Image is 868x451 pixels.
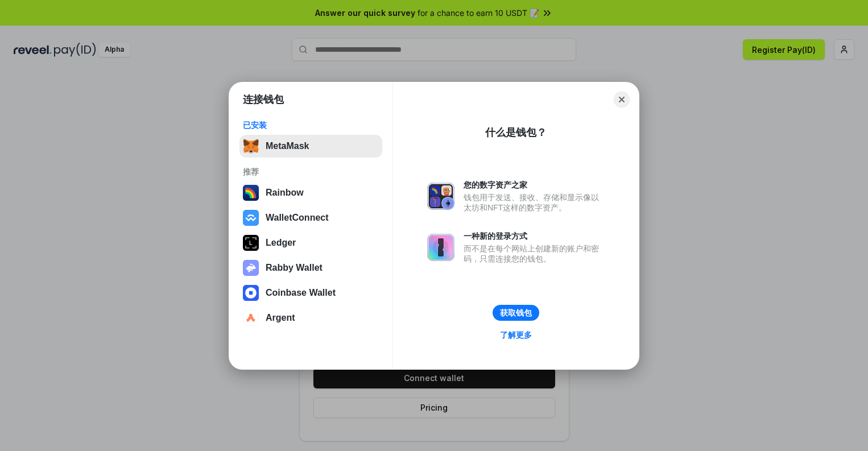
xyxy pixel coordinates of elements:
h1: 连接钱包 [243,93,284,106]
img: svg+xml,%3Csvg%20xmlns%3D%22http%3A%2F%2Fwww.w3.org%2F2000%2Fsvg%22%20width%3D%2228%22%20height%3... [243,235,259,251]
button: Argent [239,307,382,329]
div: WalletConnect [266,213,329,223]
div: 而不是在每个网站上创建新的账户和密码，只需连接您的钱包。 [464,243,605,264]
div: Ledger [266,238,296,248]
img: svg+xml,%3Csvg%20width%3D%22120%22%20height%3D%22120%22%20viewBox%3D%220%200%20120%20120%22%20fil... [243,185,259,201]
div: 已安装 [243,120,379,130]
a: 了解更多 [493,328,539,342]
button: Coinbase Wallet [239,282,382,304]
button: 获取钱包 [493,305,539,321]
div: MetaMask [266,141,309,151]
button: WalletConnect [239,206,382,229]
button: Close [614,92,630,107]
div: 您的数字资产之家 [464,180,605,190]
div: 了解更多 [500,330,532,340]
button: MetaMask [239,135,382,158]
div: 一种新的登录方式 [464,231,605,241]
div: Argent [266,313,295,323]
div: 钱包用于发送、接收、存储和显示像以太坊和NFT这样的数字资产。 [464,192,605,213]
div: Rainbow [266,188,304,198]
div: 获取钱包 [500,308,532,318]
img: svg+xml,%3Csvg%20xmlns%3D%22http%3A%2F%2Fwww.w3.org%2F2000%2Fsvg%22%20fill%3D%22none%22%20viewBox... [427,183,454,210]
div: 推荐 [243,167,379,177]
img: svg+xml,%3Csvg%20width%3D%2228%22%20height%3D%2228%22%20viewBox%3D%220%200%2028%2028%22%20fill%3D... [243,210,259,226]
img: svg+xml,%3Csvg%20width%3D%2228%22%20height%3D%2228%22%20viewBox%3D%220%200%2028%2028%22%20fill%3D... [243,285,259,301]
img: svg+xml,%3Csvg%20xmlns%3D%22http%3A%2F%2Fwww.w3.org%2F2000%2Fsvg%22%20fill%3D%22none%22%20viewBox... [243,260,259,276]
div: Rabby Wallet [266,263,323,273]
img: svg+xml,%3Csvg%20fill%3D%22none%22%20height%3D%2233%22%20viewBox%3D%220%200%2035%2033%22%20width%... [243,138,259,154]
button: Ledger [239,231,382,254]
div: 什么是钱包？ [485,126,547,139]
img: svg+xml,%3Csvg%20width%3D%2228%22%20height%3D%2228%22%20viewBox%3D%220%200%2028%2028%22%20fill%3D... [243,310,259,326]
div: Coinbase Wallet [266,288,336,298]
button: Rainbow [239,181,382,204]
img: svg+xml,%3Csvg%20xmlns%3D%22http%3A%2F%2Fwww.w3.org%2F2000%2Fsvg%22%20fill%3D%22none%22%20viewBox... [427,234,454,261]
button: Rabby Wallet [239,256,382,279]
